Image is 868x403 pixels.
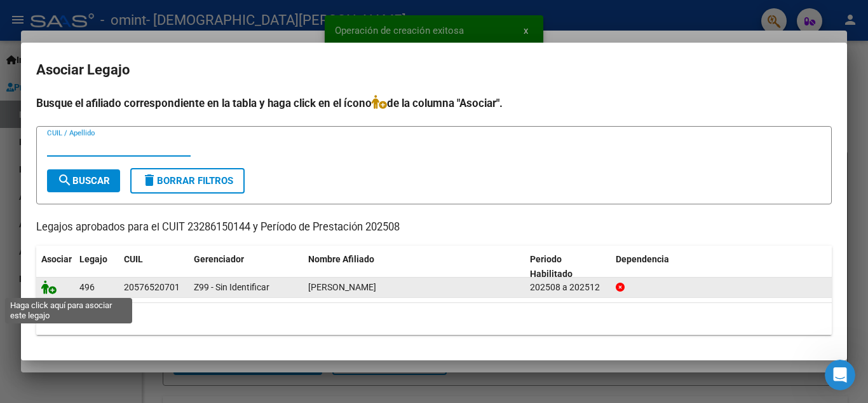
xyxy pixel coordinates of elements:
[525,246,611,288] datatable-header-cell: Periodo Habilitado
[47,169,120,192] button: Buscar
[130,168,245,194] button: Borrar Filtros
[41,254,72,264] span: Asociar
[308,282,376,292] span: THOMASSIN PEDRO LEON
[36,303,832,335] div: 1 registros
[189,246,303,288] datatable-header-cell: Gerenciador
[57,175,110,187] span: Buscar
[530,280,606,295] div: 202508 a 202512
[124,254,143,264] span: CUIL
[142,175,233,187] span: Borrar Filtros
[74,246,119,288] datatable-header-cell: Legajo
[36,246,74,288] datatable-header-cell: Asociar
[308,254,374,264] span: Nombre Afiliado
[79,254,107,264] span: Legajo
[36,95,832,111] h4: Busque el afiliado correspondiente en la tabla y haga click en el ícono de la columna "Asociar".
[303,246,525,288] datatable-header-cell: Nombre Afiliado
[142,173,157,188] mat-icon: delete
[36,220,832,236] p: Legajos aprobados para el CUIT 23286150144 y Período de Prestación 202508
[119,246,189,288] datatable-header-cell: CUIL
[825,360,855,390] iframe: Intercom live chat
[79,282,95,292] span: 496
[194,254,244,264] span: Gerenciador
[616,254,669,264] span: Dependencia
[611,246,832,288] datatable-header-cell: Dependencia
[124,280,180,295] div: 20576520701
[57,173,72,188] mat-icon: search
[194,282,269,292] span: Z99 - Sin Identificar
[36,58,832,82] h2: Asociar Legajo
[530,254,573,279] span: Periodo Habilitado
